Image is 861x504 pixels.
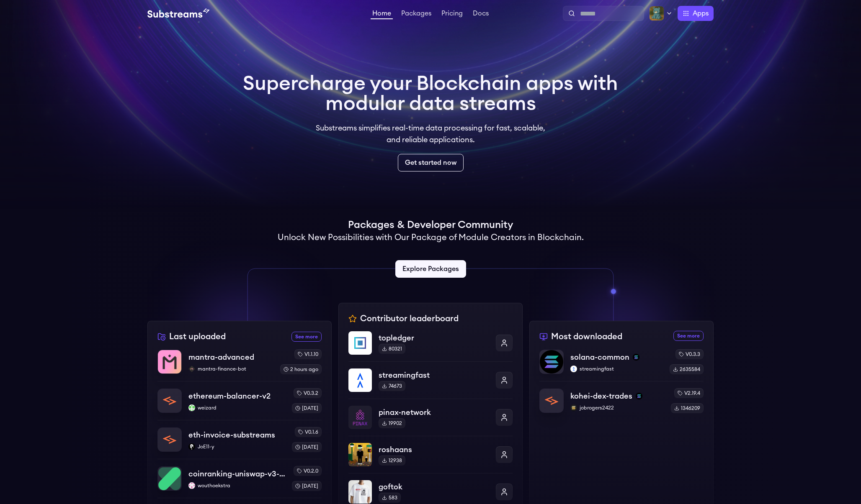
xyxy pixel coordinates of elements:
[570,390,632,402] p: kohei-dex-trades
[379,455,405,466] div: 12938
[693,8,709,18] span: Apps
[649,6,664,21] img: Profile
[348,368,372,392] img: streamingfast
[471,10,490,18] a: Docs
[379,369,489,381] p: streamingfast
[379,481,489,493] p: goftok
[158,428,181,451] img: eth-invoice-substreams
[348,406,372,429] img: pinax-network
[280,364,322,374] div: 2 hours ago
[292,442,322,452] div: [DATE]
[379,444,489,455] p: roshaans
[636,393,642,399] img: solana
[379,344,405,354] div: 80321
[157,459,322,498] a: coinranking-uniswap-v3-forkscoinranking-uniswap-v3-forkswouthoekstrawouthoekstrav0.2.0[DATE]
[400,10,433,18] a: Packages
[188,482,285,489] p: wouthoekstra
[348,436,513,473] a: roshaansroshaans12938
[310,122,551,146] p: Substreams simplifies real-time data processing for fast, scalable, and reliable applications.
[147,8,209,18] img: Substream's logo
[675,349,704,359] div: v0.3.3
[395,260,466,278] a: Explore Packages
[157,349,322,381] a: mantra-advancedmantra-advancedmantra-finance-botmantra-finance-botv1.1.102 hours ago
[157,420,322,459] a: eth-invoice-substreamseth-invoice-substreamsJoE11-yJoE11-yv0.1.6[DATE]
[188,443,195,450] img: JoE11-y
[379,418,405,428] div: 19902
[294,466,322,476] div: v0.2.0
[440,10,464,18] a: Pricing
[398,154,464,171] a: Get started now
[379,381,405,391] div: 74673
[188,482,195,489] img: wouthoekstra
[348,399,513,436] a: pinax-networkpinax-network19902
[188,351,254,363] p: mantra-advanced
[539,349,704,381] a: solana-commonsolana-commonsolanastreamingfaststreamingfastv0.3.32635584
[278,232,584,243] h2: Unlock New Possibilities with Our Package of Module Creators in Blockchain.
[540,350,563,374] img: solana-common
[243,74,618,114] h1: Supercharge your Blockchain apps with modular data streams
[379,332,489,344] p: topledger
[348,218,513,232] h1: Packages & Developer Community
[570,404,577,411] img: jobrogers2422
[570,366,663,372] p: streamingfast
[295,427,322,437] div: v0.1.6
[379,493,401,503] div: 583
[188,443,285,450] p: JoE11-y
[294,349,322,359] div: v1.1.10
[674,388,704,398] div: v2.19.4
[673,331,704,341] a: See more most downloaded packages
[348,480,372,504] img: goftok
[371,10,393,19] a: Home
[540,389,563,412] img: kohei-dex-trades
[348,361,513,399] a: streamingfaststreamingfast74673
[671,403,704,413] div: 1346209
[188,429,275,441] p: eth-invoice-substreams
[188,366,273,372] p: mantra-finance-bot
[670,364,704,374] div: 2635584
[633,354,639,361] img: solana
[188,404,195,411] img: weizard
[291,332,322,342] a: See more recently uploaded packages
[348,331,372,355] img: topledger
[188,390,271,402] p: ethereum-balancer-v2
[539,381,704,413] a: kohei-dex-tradeskohei-dex-tradessolanajobrogers2422jobrogers2422v2.19.41346209
[158,350,181,374] img: mantra-advanced
[188,366,195,372] img: mantra-finance-bot
[348,443,372,466] img: roshaans
[570,351,629,363] p: solana-common
[157,381,322,420] a: ethereum-balancer-v2ethereum-balancer-v2weizardweizardv0.3.2[DATE]
[292,481,322,491] div: [DATE]
[348,331,513,361] a: topledgertopledger80321
[188,404,285,411] p: weizard
[158,467,181,490] img: coinranking-uniswap-v3-forks
[294,388,322,398] div: v0.3.2
[570,404,664,411] p: jobrogers2422
[379,407,489,418] p: pinax-network
[188,468,285,480] p: coinranking-uniswap-v3-forks
[292,403,322,413] div: [DATE]
[158,389,181,412] img: ethereum-balancer-v2
[570,366,577,372] img: streamingfast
